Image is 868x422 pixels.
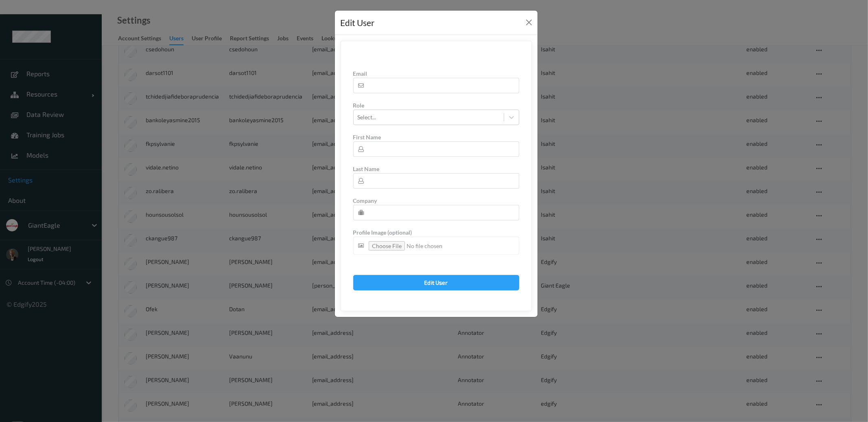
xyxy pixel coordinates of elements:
[353,229,519,237] label: Profile Image (optional)
[353,197,519,205] label: Company
[353,101,519,110] label: Role
[353,165,519,173] label: Last Name
[341,16,375,29] div: Edit User
[353,133,519,141] label: First Name
[353,70,519,78] label: Email
[523,17,535,28] button: Close
[353,275,519,290] button: Edit User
